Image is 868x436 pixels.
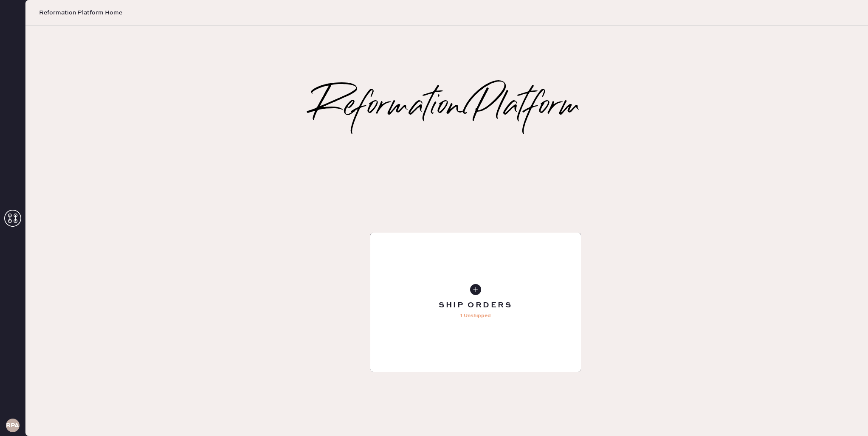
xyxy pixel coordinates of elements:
h3: RPA [6,422,19,428]
h2: Reformation Platform [313,90,581,124]
p: 1 Unshipped [460,311,491,321]
div: Ship Orders [439,300,513,311]
span: Reformation Platform Home [39,8,122,17]
iframe: Front Chat [828,398,864,434]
